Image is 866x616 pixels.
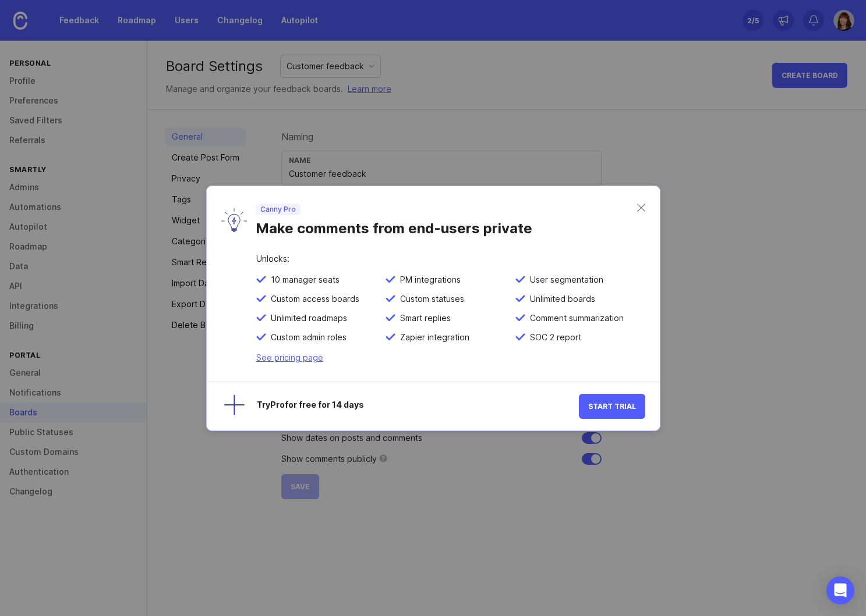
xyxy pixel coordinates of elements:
span: User segmentation [525,275,603,285]
span: Unlimited roadmaps [266,313,347,323]
span: Zapier integration [395,332,469,343]
span: Custom statuses [395,294,464,304]
a: See pricing page [256,352,323,362]
span: Custom admin roles [266,332,347,343]
div: Try Pro for free for 14 days [257,401,579,412]
div: Open Intercom Messenger [826,576,854,604]
span: Custom access boards [266,294,359,304]
div: Make comments from end-users private [256,215,637,237]
img: lyW0TRAiArAAAAAASUVORK5CYII= [221,208,247,232]
span: 10 manager seats [266,275,340,285]
span: Comment summarization [525,313,624,323]
span: Start Trial [588,402,636,411]
span: PM integrations [395,275,461,285]
span: Smart replies [395,313,451,323]
button: Start Trial [579,394,645,419]
p: Canny Pro [260,205,296,214]
div: Unlocks: [256,255,645,275]
span: SOC 2 report [525,332,581,343]
span: Unlimited boards [525,294,595,304]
